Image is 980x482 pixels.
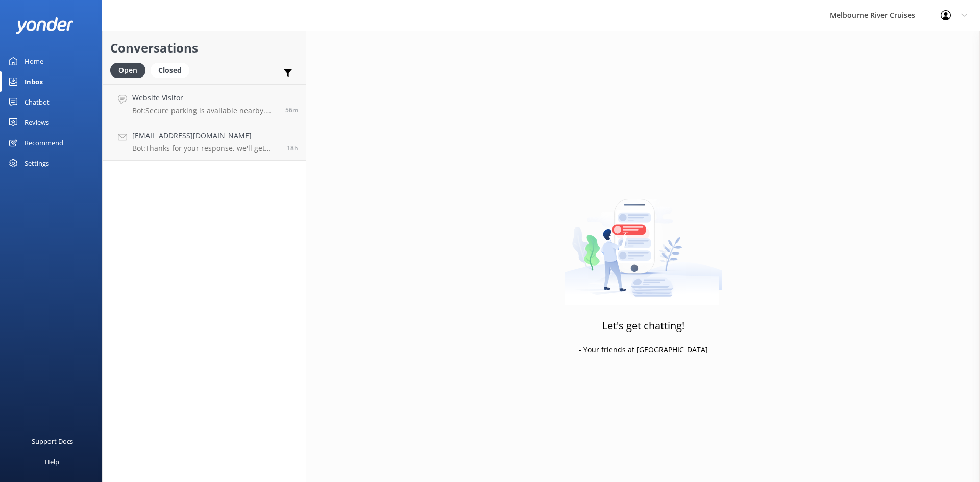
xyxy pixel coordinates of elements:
[24,153,49,173] div: Settings
[24,71,43,92] div: Inbox
[602,318,684,334] h3: Let's get chatting!
[110,38,298,58] h2: Conversations
[151,63,189,78] div: Closed
[110,64,151,75] a: Open
[132,130,279,141] h4: [EMAIL_ADDRESS][DOMAIN_NAME]
[132,106,278,115] p: Bot: Secure parking is available nearby. [PERSON_NAME][GEOGRAPHIC_DATA] has two convenient locati...
[32,431,73,451] div: Support Docs
[24,92,50,112] div: Chatbot
[565,177,722,305] img: artwork of a man stealing a conversation from at giant smartphone
[579,344,708,356] p: - Your friends at [GEOGRAPHIC_DATA]
[110,63,145,78] div: Open
[151,64,194,75] a: Closed
[103,84,306,122] a: Website VisitorBot:Secure parking is available nearby. [PERSON_NAME][GEOGRAPHIC_DATA] has two con...
[132,144,279,153] p: Bot: Thanks for your response, we'll get back to you as soon as we can during opening hours.
[24,51,43,71] div: Home
[45,451,59,472] div: Help
[132,92,278,104] h4: Website Visitor
[24,133,63,153] div: Recommend
[24,112,49,133] div: Reviews
[103,122,306,161] a: [EMAIL_ADDRESS][DOMAIN_NAME]Bot:Thanks for your response, we'll get back to you as soon as we can...
[287,144,298,153] span: Aug 21 2025 09:41pm (UTC +10:00) Australia/Sydney
[15,17,74,34] img: yonder-white-logo.png
[285,106,298,114] span: Aug 22 2025 02:54pm (UTC +10:00) Australia/Sydney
